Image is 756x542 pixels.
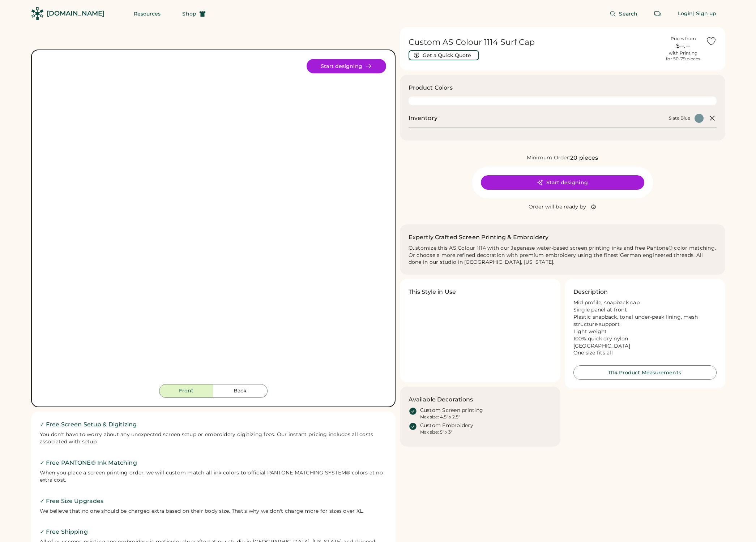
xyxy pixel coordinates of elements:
[570,154,598,162] div: 20 pieces
[40,459,387,467] h2: ✓ Free PANTONE® Ink Matching
[693,10,717,17] div: | Sign up
[420,407,483,414] div: Custom Screen printing
[665,42,701,50] div: $--.--
[573,288,608,296] h3: Description
[601,7,646,21] button: Search
[40,508,387,515] div: We believe that no one should be charged extra based on their body size. That's why we don't char...
[420,414,460,420] div: Max size: 4.5" x 2.5"
[182,11,196,16] span: Shop
[31,7,44,20] img: Rendered Logo - Screens
[420,429,452,435] div: Max size: 5" x 3"
[409,288,456,296] h3: This Style in Use
[573,299,717,357] div: Mid profile, snapback cap Single panel at front Plastic snapback, tonal under-peak lining, mesh s...
[159,384,213,398] button: Front
[40,528,387,536] h2: ✓ Free Shipping
[51,59,376,384] div: 1114 Style Image
[174,7,214,21] button: Shop
[666,50,700,62] div: with Printing for 50-79 pieces
[409,395,473,404] h3: Available Decorations
[671,36,696,42] div: Prices from
[51,59,376,384] img: 1114 - Slate Blue Front Image
[409,50,479,60] button: Get a Quick Quote
[529,203,586,211] div: Order will be ready by
[40,469,387,484] div: When you place a screen printing order, we will custom match all ink colors to official PANTONE M...
[650,7,665,21] button: Retrieve an order
[481,175,644,190] button: Start designing
[213,384,268,398] button: Back
[420,422,473,429] div: Custom Embroidery
[47,9,104,18] div: [DOMAIN_NAME]
[409,37,661,47] h1: Custom AS Colour 1114 Surf Cap
[125,7,170,21] button: Resources
[573,365,717,380] button: 1114 Product Measurements
[409,114,437,122] h2: Inventory
[409,233,549,242] h2: Expertly Crafted Screen Printing & Embroidery
[669,115,690,121] div: Slate Blue
[40,497,387,506] h2: ✓ Free Size Upgrades
[527,154,571,162] div: Minimum Order:
[40,431,387,446] div: You don't have to worry about any unexpected screen setup or embroidery digitizing fees. Our inst...
[678,10,693,17] div: Login
[307,59,386,73] button: Start designing
[409,83,453,92] h3: Product Colors
[409,245,717,266] div: Customize this AS Colour 1114 with our Japanese water-based screen printing inks and free Pantone...
[40,420,387,429] h2: ✓ Free Screen Setup & Digitizing
[619,11,637,16] span: Search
